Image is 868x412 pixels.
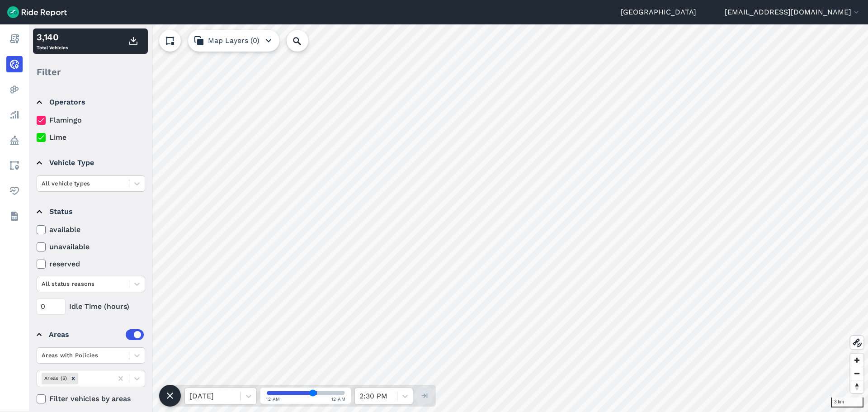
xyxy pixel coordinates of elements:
label: Lime [37,132,145,143]
a: Analyze [6,107,23,123]
label: reserved [37,259,145,270]
label: unavailable [37,242,145,252]
span: 12 AM [331,396,346,403]
div: Areas (5) [42,373,68,384]
a: Policy [6,132,23,148]
div: 3 km [831,398,863,407]
button: Map Layers (0) [188,30,279,52]
a: Heatmaps [6,81,23,98]
button: Reset bearing to north [850,380,863,393]
div: Idle Time (hours) [37,298,145,315]
div: Filter [33,58,148,86]
canvas: Map [29,24,868,412]
div: 3,140 [37,30,68,44]
summary: Status [37,199,144,224]
label: Filter vehicles by areas [37,393,145,404]
summary: Areas [37,322,144,347]
a: Health [6,183,23,199]
a: Realtime [6,56,23,72]
span: 12 AM [266,396,280,403]
div: Total Vehicles [37,30,68,52]
img: Ride Report [7,6,67,18]
summary: Operators [37,90,144,115]
a: [GEOGRAPHIC_DATA] [621,7,696,18]
button: Zoom in [850,354,863,367]
a: Datasets [6,208,23,224]
label: Flamingo [37,115,145,126]
input: Search Location or Vehicles [287,30,323,52]
button: Zoom out [850,367,863,380]
a: Areas [6,157,23,174]
button: [EMAIL_ADDRESS][DOMAIN_NAME] [725,7,861,18]
label: available [37,224,145,235]
div: Remove Areas (5) [68,373,78,384]
summary: Vehicle Type [37,150,144,175]
a: Report [6,31,23,47]
div: Areas [49,329,144,340]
